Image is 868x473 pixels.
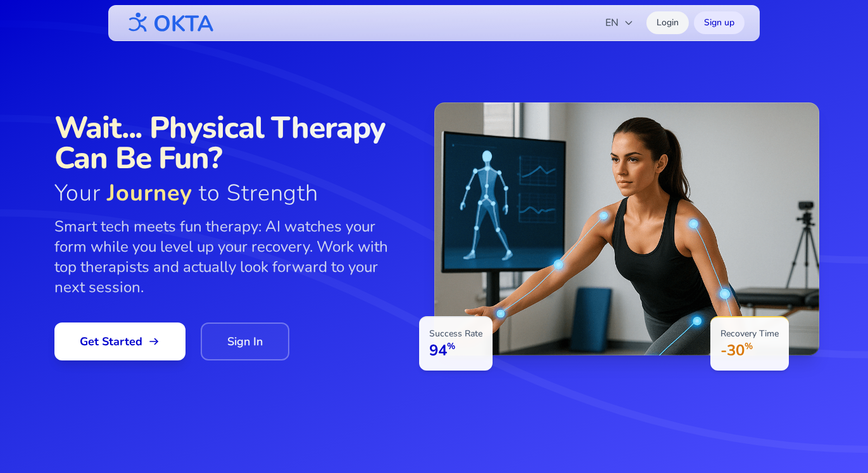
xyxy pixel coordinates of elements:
a: Get Started [54,322,186,360]
a: Sign up [694,11,745,34]
span: EN [605,15,634,30]
a: Sign In [201,322,289,360]
p: Success Rate [429,328,482,340]
span: Get Started [80,333,160,350]
span: Journey [107,178,192,209]
button: EN [598,10,641,35]
img: OKTA logo [123,6,215,39]
a: Login [646,11,689,34]
span: Your to Strength [54,181,409,206]
p: 94 [429,340,482,360]
p: Smart tech meets fun therapy: AI watches your form while you level up your recovery. Work with to... [54,216,409,297]
span: Wait... Physical Therapy Can Be Fun? [54,113,409,173]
